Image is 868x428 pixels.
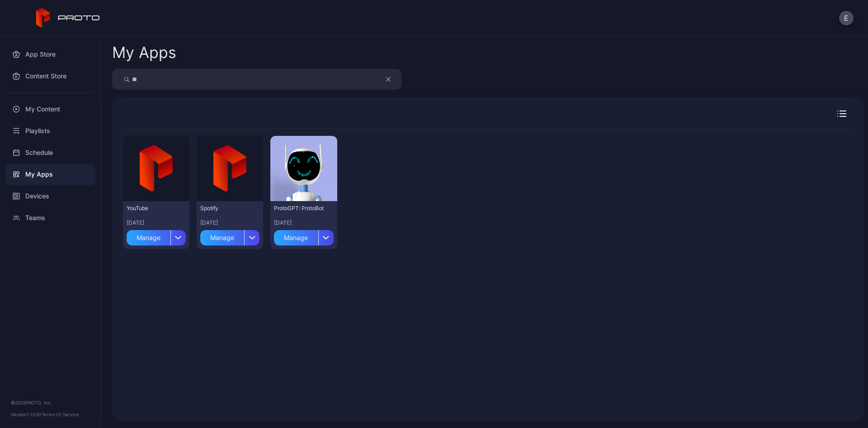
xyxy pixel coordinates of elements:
[5,65,95,87] a: Content Store
[127,219,186,226] div: [DATE]
[112,45,176,60] div: My Apps
[42,412,79,417] a: Terms Of Service
[5,120,95,142] a: Playlists
[5,207,95,229] a: Teams
[274,219,333,226] div: [DATE]
[127,230,170,245] div: Manage
[127,226,186,245] button: Manage
[11,399,90,406] div: © 2025 PROTO, Inc.
[839,11,854,25] button: E
[274,230,318,245] div: Manage
[274,226,333,245] button: Manage
[5,164,95,185] a: My Apps
[5,142,95,164] a: Schedule
[200,205,250,212] div: Spotify
[274,205,324,212] div: ProtoGPT: ProtoBot
[5,185,95,207] a: Devices
[200,226,259,245] button: Manage
[11,412,42,417] span: Version 1.13.0 •
[127,205,176,212] div: YouTube
[5,98,95,120] a: My Content
[200,219,259,226] div: [DATE]
[5,43,95,65] a: App Store
[200,230,244,245] div: Manage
